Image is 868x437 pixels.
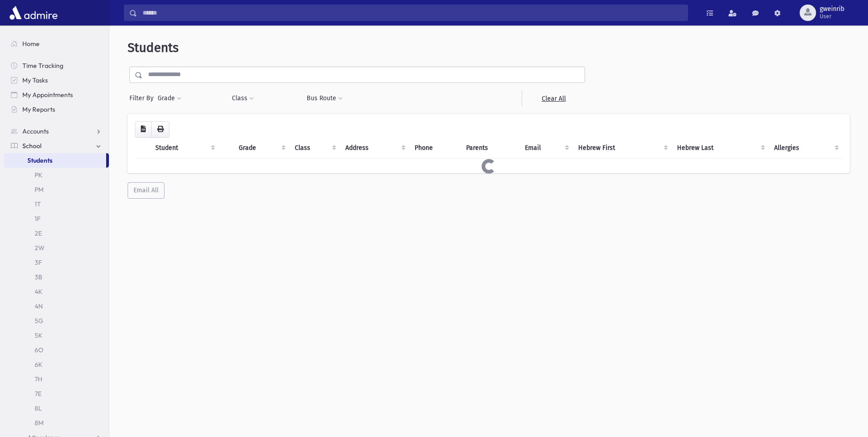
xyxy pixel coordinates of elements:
button: Class [231,90,254,107]
img: AdmirePro [7,4,60,22]
a: My Appointments [4,87,109,102]
a: 6K [4,357,109,372]
span: Filter By [129,93,157,103]
th: Grade [233,138,289,159]
a: 2E [4,226,109,241]
button: Email All [128,182,164,199]
a: Clear All [522,90,585,107]
a: 3B [4,270,109,284]
a: 7H [4,372,109,386]
span: gweinrib [820,5,844,13]
a: 1F [4,211,109,226]
a: Accounts [4,124,109,139]
span: Home [22,40,40,48]
span: My Appointments [22,91,73,99]
a: Students [4,153,106,168]
span: My Reports [22,105,55,113]
th: Student [150,138,219,159]
a: 5G [4,314,109,328]
input: Search [137,5,688,21]
a: Home [4,36,109,51]
a: 4K [4,284,109,299]
th: Hebrew First [573,138,671,159]
button: Bus Route [306,90,343,107]
span: Accounts [22,127,49,135]
th: Class [289,138,340,159]
button: Print [151,121,169,138]
a: 1T [4,197,109,211]
a: 3F [4,255,109,270]
th: Phone [409,138,461,159]
a: PK [4,168,109,182]
span: My Tasks [22,76,48,84]
span: User [820,13,844,20]
th: Hebrew Last [672,138,769,159]
a: 6O [4,343,109,357]
button: CSV [135,121,152,138]
a: 8M [4,416,109,430]
a: School [4,139,109,153]
span: School [22,142,41,150]
a: 2W [4,241,109,255]
a: 4N [4,299,109,314]
button: Grade [157,90,182,107]
th: Parents [461,138,519,159]
a: My Reports [4,102,109,117]
a: Time Tracking [4,58,109,73]
a: 5K [4,328,109,343]
a: My Tasks [4,73,109,87]
span: Students [128,40,179,55]
a: 8L [4,401,109,416]
th: Allergies [769,138,842,159]
a: PM [4,182,109,197]
a: 7E [4,386,109,401]
span: Students [27,156,52,165]
th: Address [340,138,409,159]
span: Time Tracking [22,62,63,70]
th: Email [519,138,573,159]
